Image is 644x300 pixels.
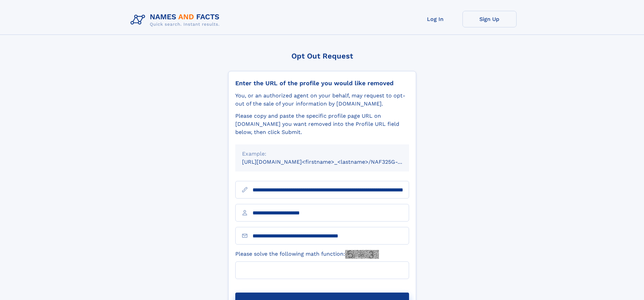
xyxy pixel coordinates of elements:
small: [URL][DOMAIN_NAME]<firstname>_<lastname>/NAF325G-xxxxxxxx [242,159,422,165]
div: Opt Out Request [228,52,416,60]
div: Please copy and paste the specific profile page URL on [DOMAIN_NAME] you want removed into the Pr... [235,112,409,136]
div: Example: [242,150,402,158]
label: Please solve the following math function: [235,250,379,259]
div: You, or an authorized agent on your behalf, may request to opt-out of the sale of your informatio... [235,92,409,108]
img: Logo Names and Facts [128,11,225,29]
a: Sign Up [462,11,517,27]
div: Enter the URL of the profile you would like removed [235,79,409,87]
a: Log In [408,11,462,27]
